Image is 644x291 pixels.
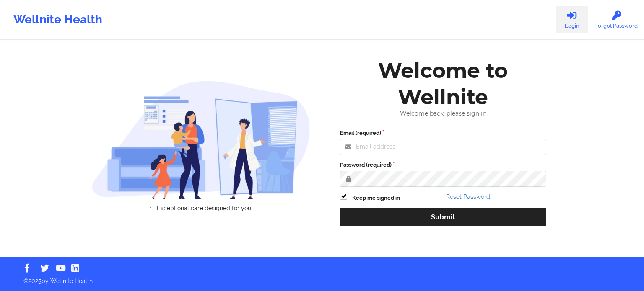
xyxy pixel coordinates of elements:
li: Exceptional care designed for you. [99,205,310,211]
a: Login [556,6,588,33]
label: Password (required) [340,161,546,169]
div: Welcome back, please sign in [334,110,552,117]
p: © 2025 by Wellnite Health [18,271,626,285]
input: Email address [340,139,546,155]
a: Forgot Password [588,6,644,33]
label: Keep me signed in [352,194,400,202]
a: Reset Password [446,193,490,200]
img: wellnite-auth-hero_200.c722682e.png [92,80,311,199]
div: Welcome to Wellnite [334,57,552,110]
button: Submit [340,208,546,226]
label: Email (required) [340,129,546,137]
